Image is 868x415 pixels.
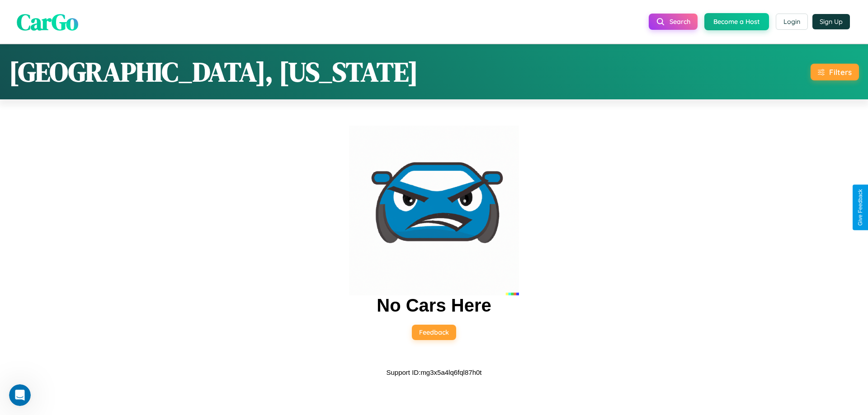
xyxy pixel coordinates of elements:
button: Feedback [412,325,456,340]
button: Login [776,14,808,30]
div: Give Feedback [857,189,863,226]
div: Filters [829,67,852,77]
button: Sign Up [812,14,850,29]
button: Filters [811,64,859,80]
iframe: Intercom live chat [9,384,31,406]
p: Support ID: mg3x5a4lq6fql87h0t [387,366,482,378]
span: CarGo [17,6,78,37]
img: car [349,126,519,295]
button: Become a Host [704,13,769,30]
button: Search [649,14,698,30]
h1: [GEOGRAPHIC_DATA], [US_STATE] [9,53,418,90]
h2: No Cars Here [377,295,491,316]
span: Search [670,18,690,26]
